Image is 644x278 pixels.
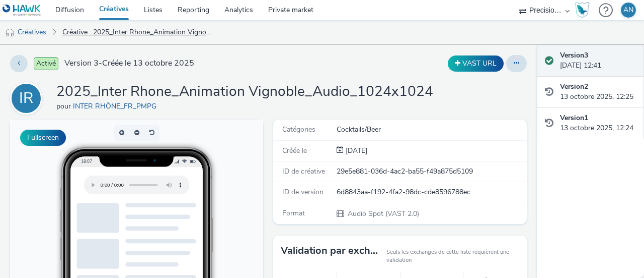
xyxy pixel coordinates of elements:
[19,84,34,113] div: IR
[281,243,381,258] h3: Validation par exchange
[20,130,66,146] button: Fullscreen
[56,101,73,111] span: pour
[56,82,433,101] h1: 2025_Inter Rhone_Animation Vignoble_Audio_1024x1024
[575,2,590,18] img: Hawk Academy
[57,20,218,44] a: Créative : 2025_Inter Rhone_Animation Vignoble_Audio_1024x1024
[623,3,633,18] div: AN
[337,125,526,135] div: Cocktails/Beer
[169,233,240,245] li: QR Code
[560,50,588,60] strong: Version 3
[386,248,519,265] small: Seuls les exchanges de cette liste requièrent une validation
[3,4,41,17] img: undefined Logo
[5,28,15,38] img: audio
[445,55,506,72] div: Dupliquer la créative en un VAST URL
[344,146,367,156] div: Création 13 octobre 2025, 12:24
[10,93,46,103] a: IR
[448,55,504,72] button: VAST URL
[282,187,324,197] span: ID de version
[282,208,305,218] span: Format
[34,57,58,70] span: Activé
[575,2,594,18] a: Hawk Academy
[183,224,205,230] span: Desktop
[183,236,207,242] span: QR Code
[183,212,215,218] span: Smartphone
[337,187,526,197] div: 6d8843aa-f192-4fa2-98dc-cde8596788ec
[73,101,160,111] a: INTER RHÔNE_FR_PMPG
[282,146,307,155] span: Créée le
[71,39,82,44] span: 18:07
[560,113,636,134] div: 13 octobre 2025, 12:24
[337,166,526,177] div: 29e5e881-036d-4ac2-ba55-f49a875d5109
[560,113,588,123] strong: Version 1
[560,82,588,91] strong: Version 2
[64,58,194,69] span: Version 3 - Créée le 13 octobre 2025
[169,209,240,221] li: Smartphone
[344,146,367,155] span: [DATE]
[169,221,240,233] li: Desktop
[282,166,325,176] span: ID de créative
[560,50,636,71] div: [DATE] 12:41
[347,209,419,218] span: Audio Spot (VAST 2.0)
[560,82,636,102] div: 13 octobre 2025, 12:25
[282,125,315,134] span: Catégories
